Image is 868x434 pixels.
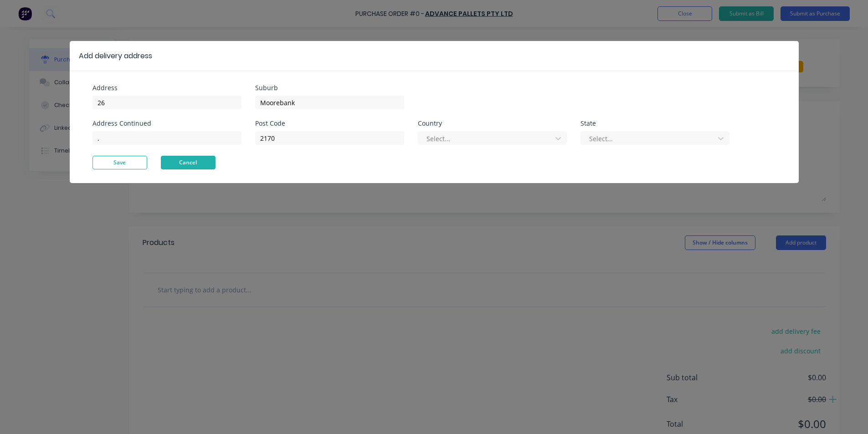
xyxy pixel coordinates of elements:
button: Save [92,156,147,169]
div: Suburb [255,85,404,91]
div: Country [418,120,567,127]
div: Address [92,85,241,91]
div: Post Code [255,120,404,127]
div: State [580,120,729,127]
button: Cancel [161,156,216,169]
div: Add delivery address [79,51,152,61]
div: Address Continued [92,120,241,127]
